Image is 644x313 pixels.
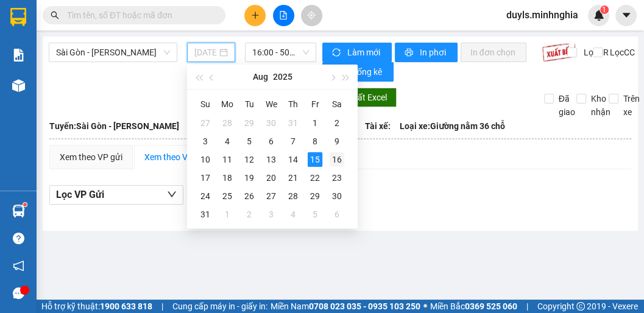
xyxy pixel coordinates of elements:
[621,10,632,21] span: caret-down
[264,171,278,185] div: 20
[167,189,177,199] span: down
[347,46,382,59] span: Làm mới
[220,152,235,167] div: 11
[308,152,322,167] div: 15
[264,134,278,149] div: 6
[286,116,300,130] div: 31
[304,94,326,114] th: Fr
[309,301,420,311] strong: 0708 023 035 - 0935 103 250
[304,150,326,169] td: 2025-08-15
[461,43,527,62] button: In đơn chọn
[271,300,420,313] span: Miền Nam
[282,169,304,187] td: 2025-08-21
[56,187,104,202] span: Lọc VP Gửi
[304,132,326,150] td: 2025-08-08
[194,150,216,169] td: 2025-08-10
[326,205,348,223] td: 2025-09-06
[198,171,213,185] div: 17
[326,114,348,132] td: 2025-08-02
[260,94,282,114] th: We
[308,171,322,185] div: 22
[286,134,300,149] div: 7
[194,205,216,223] td: 2025-08-31
[13,260,24,272] span: notification
[220,116,235,130] div: 28
[251,11,260,19] span: plus
[216,114,238,132] td: 2025-07-28
[238,187,260,205] td: 2025-08-26
[252,43,309,62] span: 16:00 - 50H-350.51
[23,203,27,206] sup: 1
[308,134,322,149] div: 8
[273,5,294,26] button: file-add
[497,7,588,23] span: duyls.minhnghia
[322,62,394,82] button: bar-chartThống kê
[304,169,326,187] td: 2025-08-22
[12,79,25,92] img: warehouse-icon
[526,300,528,313] span: |
[194,46,217,59] input: 15/08/2025
[593,10,604,21] img: icon-new-feature
[194,132,216,150] td: 2025-08-03
[326,94,348,114] th: Sa
[238,169,260,187] td: 2025-08-19
[602,5,606,14] span: 1
[286,207,300,222] div: 4
[198,189,213,203] div: 24
[264,207,278,222] div: 3
[264,116,278,130] div: 30
[260,132,282,150] td: 2025-08-06
[198,207,213,222] div: 31
[194,114,216,132] td: 2025-07-27
[220,189,235,203] div: 25
[161,300,163,313] span: |
[600,5,609,14] sup: 1
[253,65,268,89] button: Aug
[326,169,348,187] td: 2025-08-23
[220,134,235,149] div: 4
[326,132,348,150] td: 2025-08-09
[365,119,391,133] span: Tài xế:
[301,5,322,26] button: aim
[198,152,213,167] div: 10
[400,119,505,133] span: Loại xe: Giường nằm 36 chỗ
[264,189,278,203] div: 27
[242,152,257,167] div: 12
[260,205,282,223] td: 2025-09-03
[238,132,260,150] td: 2025-08-05
[405,48,415,58] span: printer
[242,134,257,149] div: 5
[238,205,260,223] td: 2025-09-02
[579,46,610,59] span: Lọc CR
[286,171,300,185] div: 21
[220,171,235,185] div: 18
[576,302,585,311] span: copyright
[216,132,238,150] td: 2025-08-04
[13,287,24,299] span: message
[304,205,326,223] td: 2025-09-05
[238,114,260,132] td: 2025-07-29
[273,65,292,89] button: 2025
[326,150,348,169] td: 2025-08-16
[322,43,392,62] button: syncLàm mới
[260,114,282,132] td: 2025-07-30
[423,304,427,309] span: ⚪️
[12,49,25,62] img: solution-icon
[41,300,152,313] span: Hỗ trợ kỹ thuật:
[242,171,257,185] div: 19
[244,5,266,26] button: plus
[330,207,344,222] div: 6
[282,187,304,205] td: 2025-08-28
[347,65,384,79] span: Thống kê
[304,187,326,205] td: 2025-08-29
[308,189,322,203] div: 29
[330,152,344,167] div: 16
[286,152,300,167] div: 14
[282,205,304,223] td: 2025-09-04
[324,88,397,107] button: downloadXuất Excel
[194,94,216,114] th: Su
[194,169,216,187] td: 2025-08-17
[304,114,326,132] td: 2025-08-01
[307,11,316,19] span: aim
[615,5,637,26] button: caret-down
